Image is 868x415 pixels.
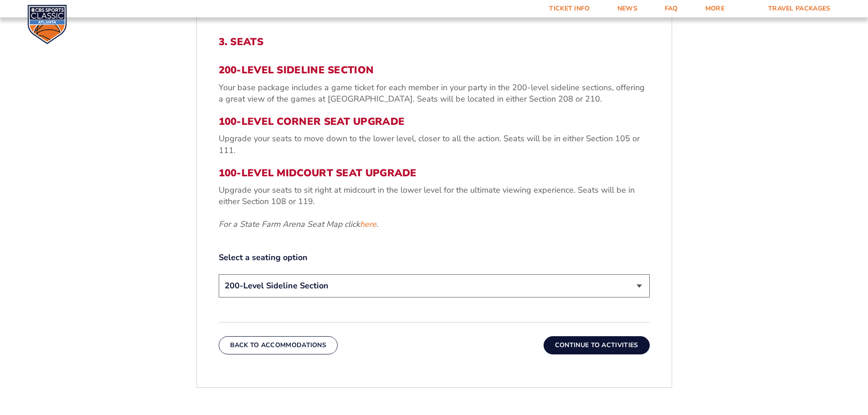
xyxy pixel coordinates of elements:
[219,36,650,48] h2: 3. Seats
[219,167,650,179] h3: 100-Level Midcourt Seat Upgrade
[219,64,650,76] h3: 200-Level Sideline Section
[219,252,650,263] label: Select a seating option
[544,336,650,354] button: Continue To Activities
[27,5,67,44] img: CBS Sports Classic
[219,82,650,105] p: Your base package includes a game ticket for each member in your party in the 200-level sideline ...
[219,184,650,207] p: Upgrade your seats to sit right at midcourt in the lower level for the ultimate viewing experienc...
[219,219,378,230] em: For a State Farm Arena Seat Map click .
[219,336,338,354] button: Back To Accommodations
[219,133,650,156] p: Upgrade your seats to move down to the lower level, closer to all the action. Seats will be in ei...
[219,116,650,128] h3: 100-Level Corner Seat Upgrade
[360,219,376,230] a: here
